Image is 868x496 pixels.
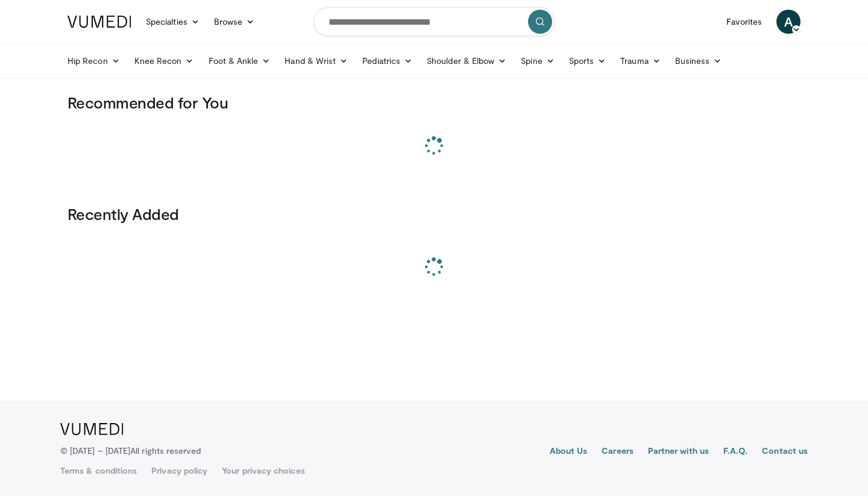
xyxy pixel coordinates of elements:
img: VuMedi Logo [68,16,131,28]
a: Favorites [719,10,769,34]
a: A [776,10,800,34]
h3: Recently Added [68,204,800,224]
span: All rights reserved [130,445,201,456]
a: Hand & Wrist [277,49,355,73]
a: Knee Recon [127,49,201,73]
a: Your privacy choices [222,465,304,477]
a: Shoulder & Elbow [420,49,514,73]
a: Terms & conditions [60,465,137,477]
a: Careers [602,445,634,459]
p: © [DATE] – [DATE] [60,445,201,457]
a: About Us [550,445,588,459]
a: Specialties [139,10,207,34]
a: Spine [514,49,561,73]
input: Search topics, interventions [313,7,555,36]
a: Contact us [762,445,808,459]
a: Business [668,49,729,73]
a: Browse [207,10,262,34]
a: F.A.Q. [723,445,747,459]
img: VuMedi Logo [60,423,124,435]
a: Foot & Ankle [201,49,278,73]
a: Sports [562,49,614,73]
a: Hip Recon [60,49,127,73]
a: Trauma [613,49,668,73]
a: Partner with us [648,445,709,459]
h3: Recommended for You [68,93,800,112]
a: Pediatrics [355,49,420,73]
a: Privacy policy [151,465,207,477]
